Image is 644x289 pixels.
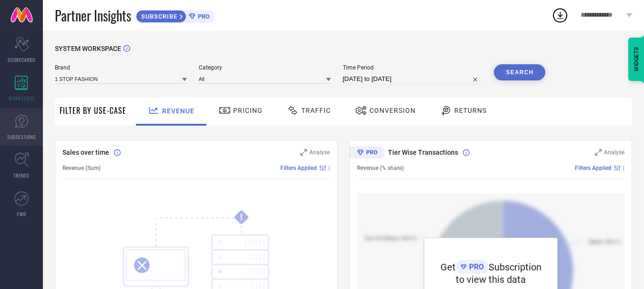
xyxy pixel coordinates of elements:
[440,261,456,273] span: Get
[8,56,36,63] span: SCORECARDS
[240,212,243,223] tspan: !
[357,165,404,171] span: Revenue (% share)
[328,165,330,171] span: |
[62,165,101,171] span: Revenue (Sum)
[162,107,194,115] span: Revenue
[60,105,126,116] span: Filter By Use-Case
[13,172,30,179] span: TRENDS
[343,73,482,85] input: Select time period
[195,13,210,20] span: PRO
[349,146,385,160] div: Premium
[233,107,263,114] span: Pricing
[595,149,602,156] svg: Zoom
[55,6,131,25] span: Partner Insights
[301,107,331,114] span: Traffic
[467,262,484,271] span: PRO
[575,165,612,171] span: Filters Applied
[388,149,458,156] span: Tier Wise Transactions
[300,149,307,156] svg: Zoom
[309,149,330,156] span: Analyse
[136,13,180,20] span: SUBSCRIBE
[7,133,36,140] span: SUGGESTIONS
[280,165,317,171] span: Filters Applied
[136,8,215,23] a: SUBSCRIBEPRO
[623,165,624,171] span: |
[494,64,545,80] button: Search
[55,64,187,71] span: Brand
[55,45,121,52] span: SYSTEM WORKSPACE
[552,7,569,24] div: Open download list
[343,64,482,71] span: Time Period
[369,107,416,114] span: Conversion
[17,210,26,218] span: FWD
[489,261,542,273] span: Subscription
[604,149,624,156] span: Analyse
[199,64,331,71] span: Category
[456,274,526,285] span: to view this data
[454,107,487,114] span: Returns
[9,95,35,102] span: WORKSPACE
[62,149,109,156] span: Sales over time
